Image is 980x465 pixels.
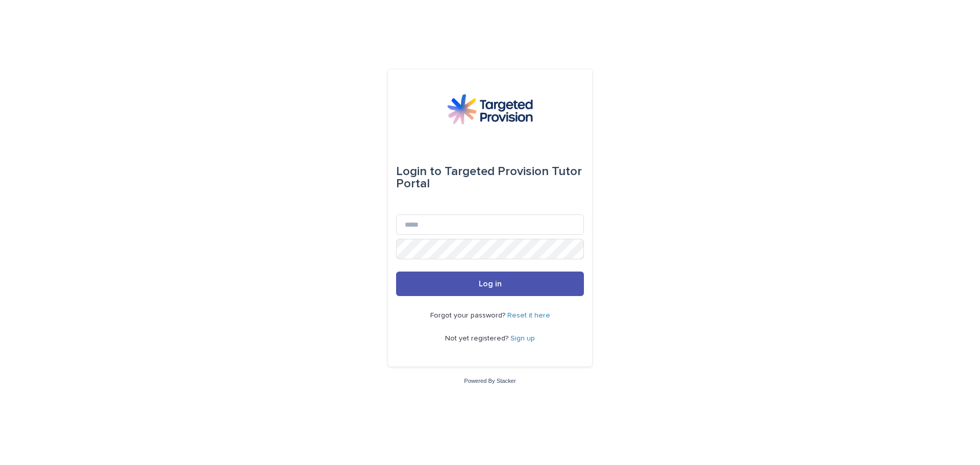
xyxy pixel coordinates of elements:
a: Reset it here [507,312,550,319]
a: Powered By Stacker [464,378,516,384]
a: Sign up [510,335,535,342]
span: Forgot your password? [430,312,507,319]
span: Login to [396,165,442,178]
div: Targeted Provision Tutor Portal [396,157,584,198]
span: Log in [479,280,502,288]
img: M5nRWzHhSzIhMunXDL62 [447,94,533,125]
button: Log in [396,272,584,296]
span: Not yet registered? [445,335,510,342]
